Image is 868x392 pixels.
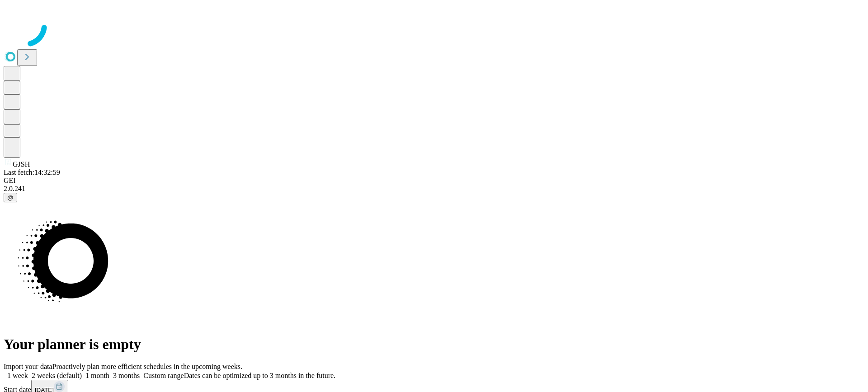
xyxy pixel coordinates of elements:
span: 2 weeks (default) [32,372,82,379]
span: GJSH [13,160,30,168]
span: 1 month [85,372,109,379]
span: Proactively plan more efficient schedules in the upcoming weeks. [52,363,242,370]
span: Last fetch: 14:32:59 [4,168,60,176]
span: 3 months [113,372,140,379]
button: @ [4,193,17,202]
span: Import your data [4,363,52,370]
h1: Your planner is empty [4,336,864,353]
div: 2.0.241 [4,185,864,193]
span: Dates can be optimized up to 3 months in the future. [184,372,335,379]
span: 1 week [7,372,28,379]
span: @ [7,194,14,201]
div: GEI [4,177,864,185]
span: Custom range [143,372,184,379]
